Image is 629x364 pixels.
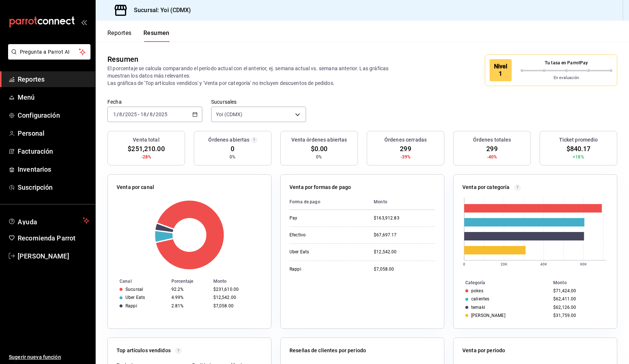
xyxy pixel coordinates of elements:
th: Monto [210,277,271,285]
span: Yoi (CDMX) [216,111,242,118]
input: -- [149,111,153,117]
h3: Sucursal: Yoi (CDMX) [128,6,191,15]
p: En evaluación [520,75,613,81]
text: 0 [463,262,465,266]
span: Suscripción [18,182,89,192]
p: El porcentaje se calcula comparando el período actual con el anterior, ej. semana actual vs. sema... [107,65,405,87]
p: Tu tasa en ParrotPay [520,60,613,66]
div: calientes [471,296,489,301]
input: ---- [155,111,168,117]
span: Inventarios [18,164,89,174]
input: -- [140,111,147,117]
span: $251,210.00 [128,144,164,154]
th: Monto [550,279,617,287]
div: $7,058.00 [374,266,435,272]
div: Efectivo [289,232,362,238]
div: Resumen [107,54,138,65]
div: $62,411.00 [553,296,605,301]
text: 60K [580,262,587,266]
div: [PERSON_NAME] [471,313,505,318]
span: -40% [487,154,497,160]
p: Reseñas de clientes por periodo [289,347,366,354]
h3: Órdenes totales [473,136,511,144]
div: Rappi [289,266,362,272]
div: $62,126.00 [553,305,605,310]
div: navigation tabs [107,29,170,42]
div: $7,058.00 [213,303,259,308]
div: $12,542.00 [213,295,259,300]
h3: Venta órdenes abiertas [291,136,347,144]
div: temaki [471,305,485,310]
input: -- [119,111,122,117]
h3: Órdenes cerradas [384,136,427,144]
div: $67,697.17 [374,232,435,238]
th: Monto [368,194,435,210]
span: -28% [141,154,152,160]
span: Pregunta a Parrot AI [20,48,79,56]
div: Uber Eats [125,295,145,300]
th: Categoría [454,279,550,287]
a: Pregunta a Parrot AI [5,53,90,61]
span: Sugerir nueva función [9,353,89,361]
th: Canal [108,277,168,285]
span: / [122,111,125,117]
span: / [147,111,149,117]
span: -39% [401,154,411,160]
th: Porcentaje [168,277,210,285]
div: $12,542.00 [374,249,435,255]
span: 0% [230,154,235,160]
input: ---- [125,111,137,117]
div: pokes [471,288,483,293]
h3: Ticket promedio [559,136,598,144]
h3: Órdenes abiertas [208,136,249,144]
span: $840.17 [566,144,591,154]
span: [PERSON_NAME] [18,251,89,261]
div: Sucursal [125,287,143,292]
span: Reportes [18,74,89,84]
th: Forma de pago [289,194,368,210]
span: Menú [18,92,89,102]
input: -- [113,111,117,117]
label: Fecha [107,99,202,104]
span: Ayuda [18,216,80,225]
div: $31,759.00 [553,313,605,318]
div: 2.81% [171,303,207,308]
div: 92.2% [171,287,207,292]
div: Nivel 1 [490,59,512,81]
span: 299 [486,144,497,154]
div: Rappi [125,303,137,308]
span: Recomienda Parrot [18,233,89,243]
p: Venta por formas de pago [289,183,351,191]
span: - [138,111,139,117]
div: 4.99% [171,295,207,300]
h3: Venta total [133,136,159,144]
button: open_drawer_menu [81,19,87,25]
label: Sucursales [211,99,306,104]
button: Resumen [143,29,170,42]
p: Venta por canal [117,183,154,191]
span: 0 [231,144,234,154]
span: Configuración [18,110,89,120]
p: Top artículos vendidos [117,347,171,354]
span: $0.00 [311,144,328,154]
div: $163,912.83 [374,215,435,221]
text: 20K [501,262,508,266]
div: $71,424.00 [553,288,605,293]
span: / [153,111,155,117]
div: Pay [289,215,362,221]
span: / [117,111,119,117]
span: Personal [18,128,89,138]
span: Facturación [18,146,89,156]
span: 0% [316,154,322,160]
div: $231,610.00 [213,287,259,292]
p: Venta por periodo [462,347,505,354]
p: Venta por categoría [462,183,510,191]
div: Uber Eats [289,249,362,255]
button: Reportes [107,29,132,42]
button: Pregunta a Parrot AI [8,44,90,60]
span: 299 [400,144,411,154]
text: 40K [540,262,547,266]
span: +18% [573,154,584,160]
